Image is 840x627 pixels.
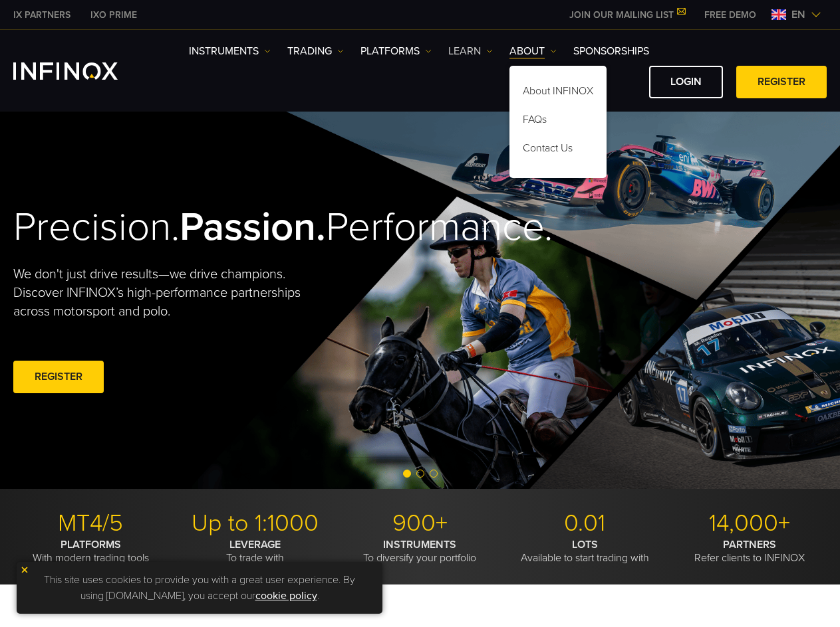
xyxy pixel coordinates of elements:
a: REGISTER [13,361,104,393]
span: Go to slide 3 [430,470,438,478]
strong: PLATFORMS [61,538,121,551]
p: 0.01 [507,509,662,538]
strong: LOTS [572,538,598,551]
a: cookie policy [255,589,317,602]
strong: Passion. [180,203,326,251]
span: Go to slide 1 [403,470,411,478]
span: en [786,7,811,23]
a: INFINOX Logo [13,62,149,80]
strong: PARTNERS [723,538,776,551]
strong: LEVERAGE [229,538,281,551]
a: Learn [448,43,493,59]
a: PLATFORMS [360,43,432,59]
p: MT4/5 [13,509,168,538]
a: ABOUT [509,43,557,59]
p: This site uses cookies to provide you with a great user experience. By using [DOMAIN_NAME], you a... [23,569,376,607]
a: Contact Us [509,136,607,165]
a: INFINOX MENU [694,8,766,22]
a: JOIN OUR MAILING LIST [559,9,694,21]
a: LOGIN [649,66,723,98]
p: Up to 1:1000 [178,509,333,538]
a: INFINOX [80,8,147,22]
a: REGISTER [736,66,827,98]
p: To trade with [178,538,333,565]
strong: INSTRUMENTS [383,538,456,551]
a: About INFINOX [509,79,607,108]
p: 900+ [343,509,497,538]
p: To diversify your portfolio [343,538,497,565]
a: Instruments [189,43,271,59]
p: With modern trading tools [13,538,168,565]
p: We don't just drive results—we drive champions. Discover INFINOX’s high-performance partnerships ... [13,265,306,321]
a: TRADING [287,43,344,59]
p: Available to start trading with [507,538,662,565]
a: FAQs [509,108,607,136]
a: INFINOX [3,8,80,22]
p: 14,000+ [672,509,827,538]
a: SPONSORSHIPS [573,43,649,59]
h2: Precision. Performance. [13,203,379,252]
p: Refer clients to INFINOX [672,538,827,565]
span: Go to slide 2 [416,470,424,478]
img: yellow close icon [20,565,29,575]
